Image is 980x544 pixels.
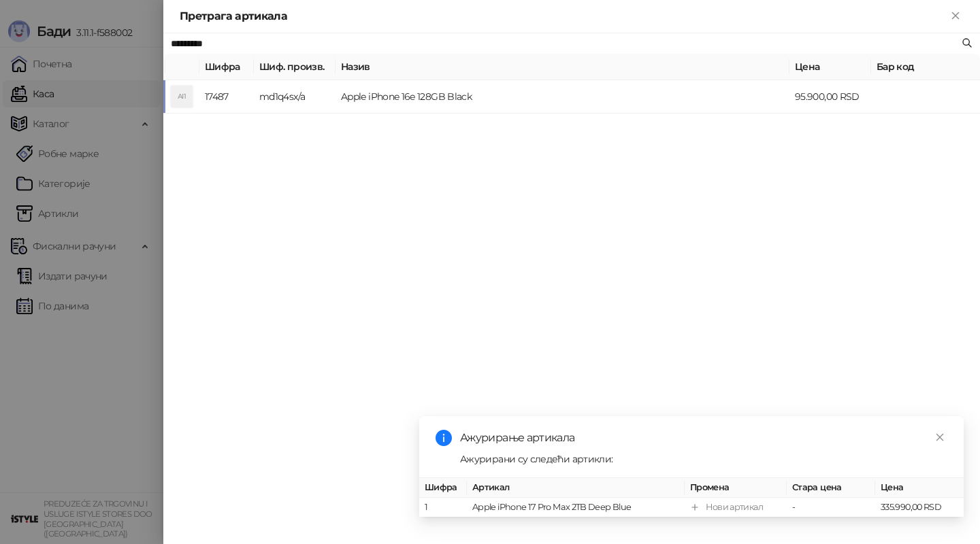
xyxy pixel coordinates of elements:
[419,498,467,517] td: 1
[789,80,871,114] td: 95.900,00 RSD
[419,478,467,498] th: Шифра
[171,86,193,107] div: AI1
[875,478,964,498] th: Цена
[787,498,875,517] td: -
[932,430,947,445] a: Close
[460,430,947,446] div: Ажурирање артикала
[336,54,789,80] th: Назив
[706,500,763,514] div: Нови артикал
[685,478,787,498] th: Промена
[199,54,254,80] th: Шифра
[947,8,964,24] button: Close
[789,54,871,80] th: Цена
[875,498,964,517] td: 335.990,00 RSD
[199,80,254,114] td: 17487
[935,432,945,442] span: close
[336,80,789,114] td: Apple iPhone 16e 128GB Black
[180,8,947,24] div: Претрага артикала
[871,54,980,80] th: Бар код
[467,478,685,498] th: Артикал
[460,452,947,466] div: Ажурирани су следећи артикли:
[787,478,875,498] th: Стара цена
[254,54,336,80] th: Шиф. произв.
[254,80,336,114] td: md1q4sx/a
[467,498,685,517] td: Apple iPhone 17 Pro Max 2TB Deep Blue
[436,430,452,446] span: info-circle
